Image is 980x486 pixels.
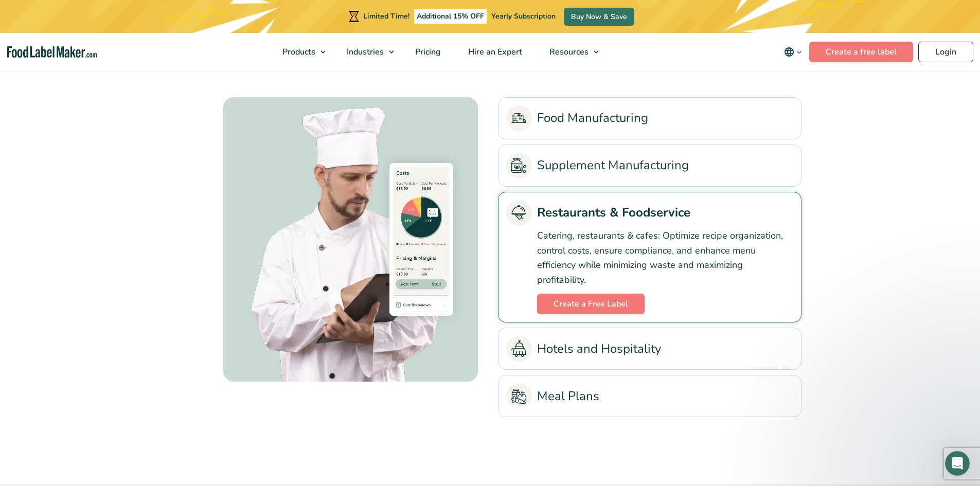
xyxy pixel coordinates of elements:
[537,228,793,287] p: Catering, restaurants & cafes: Optimize recipe organization, control costs, ensure compliance, an...
[564,8,634,26] a: Buy Now & Save
[537,294,645,314] a: Create a Free Label
[506,153,793,178] a: Supplement Manufacturing
[412,46,442,58] span: Pricing
[491,11,556,21] span: Yearly Subscription
[506,105,793,131] a: Food Manufacturing
[506,200,793,226] a: Restaurants & Foodservice
[546,46,590,58] span: Resources
[498,97,801,139] li: Food Manufacturing
[344,46,385,58] span: Industries
[506,383,793,409] a: Meal Plans
[918,42,973,62] a: Login
[498,328,801,370] li: Hotels and Hospitality
[269,33,331,71] a: Products
[279,46,316,58] span: Products
[498,192,801,322] li: Restaurants & Foodservice
[414,9,487,24] span: Additional 15% OFF
[179,97,483,382] div: Restaurants & Foodservice
[536,33,604,71] a: Resources
[333,33,399,71] a: Industries
[809,42,913,62] a: Create a free label
[465,46,523,58] span: Hire an Expert
[455,33,533,71] a: Hire an Expert
[498,375,801,417] li: Meal Plans
[498,145,801,187] li: Supplement Manufacturing
[402,33,452,71] a: Pricing
[506,336,793,362] a: Hotels and Hospitality
[945,451,970,476] iframe: Intercom live chat
[363,11,409,21] span: Limited Time!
